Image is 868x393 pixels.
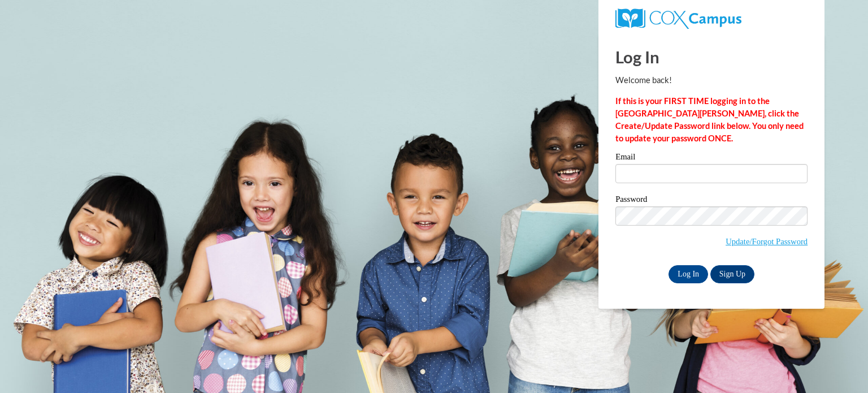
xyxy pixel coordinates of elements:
[615,195,808,206] label: Password
[710,265,754,283] a: Sign Up
[615,74,808,87] p: Welcome back!
[615,96,804,143] strong: If this is your FIRST TIME logging in to the [GEOGRAPHIC_DATA][PERSON_NAME], click the Create/Upd...
[615,8,741,29] img: COX Campus
[726,237,808,246] a: Update/Forgot Password
[669,265,708,283] input: Log In
[615,153,808,164] label: Email
[615,13,741,23] a: COX Campus
[615,45,808,68] h1: Log In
